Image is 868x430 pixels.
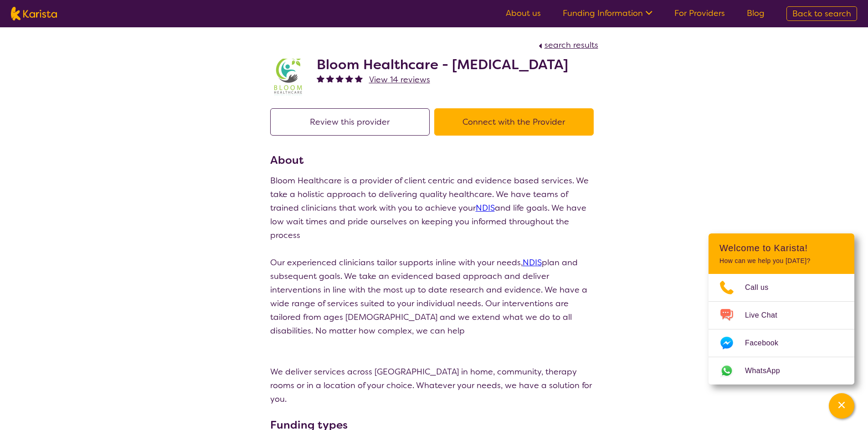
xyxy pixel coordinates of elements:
img: fullstar [326,75,334,82]
img: fullstar [336,75,344,82]
p: Bloom Healthcare is a provider of client centric and evidence based services. We take a holistic ... [270,174,598,242]
img: fullstar [345,75,353,82]
span: Facebook [745,336,789,350]
a: Connect with the Provider [434,116,598,127]
img: fullstar [355,75,363,82]
span: Back to search [792,8,851,19]
h2: Bloom Healthcare - [MEDICAL_DATA] [317,56,568,73]
a: About us [506,8,541,19]
a: Review this provider [270,116,434,127]
p: Our experienced clinicians tailor supports inline with your needs, plan and subsequent goals. We ... [270,256,598,338]
p: We deliver services across [GEOGRAPHIC_DATA] in home, community, therapy rooms or in a location o... [270,365,598,406]
a: Back to search [786,6,857,21]
div: Channel Menu [709,233,854,384]
span: View 14 reviews [369,74,430,85]
h2: Welcome to Karista! [719,243,843,253]
span: Live Chat [745,309,788,322]
a: search results [536,40,598,51]
a: NDIS [476,202,495,213]
p: How can we help you [DATE]? [719,257,843,265]
button: Channel Menu [829,393,854,419]
ul: Choose channel [709,274,854,384]
a: Web link opens in a new tab. [709,357,854,384]
img: fullstar [317,75,324,82]
a: View 14 reviews [369,73,430,86]
img: Karista logo [11,7,57,20]
span: WhatsApp [745,364,791,378]
img: spuawodjbinfufaxyzcf.jpg [270,59,307,95]
h3: About [270,152,598,168]
a: For Providers [674,8,725,19]
a: Funding Information [563,8,652,19]
button: Review this provider [270,108,430,136]
a: Blog [747,8,765,19]
a: NDIS [523,257,542,268]
button: Connect with the Provider [434,108,594,136]
span: search results [544,40,598,51]
span: Call us [745,281,780,294]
